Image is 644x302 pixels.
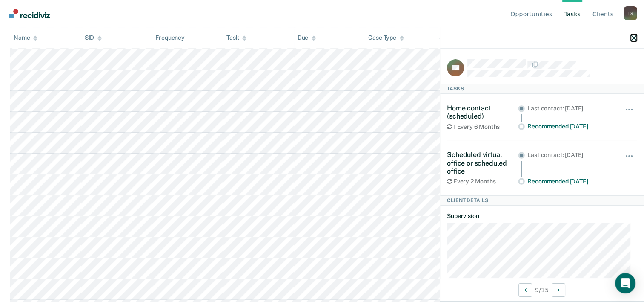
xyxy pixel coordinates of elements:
div: Open Intercom Messenger [615,273,635,293]
div: Recommended [DATE] [527,123,613,130]
div: Case Type [368,34,404,41]
div: Tasks [440,84,644,94]
div: Last contact: [DATE] [527,105,613,112]
div: SID [85,34,102,41]
div: Every 2 Months [447,178,518,185]
img: Recidiviz [9,9,50,18]
div: 9 / 15 [440,279,644,301]
div: Supervision Level [439,34,495,41]
div: Due [298,34,316,41]
div: Home contact (scheduled) [447,104,518,120]
button: Previous Client [518,283,532,297]
div: Recommended [DATE] [527,178,613,185]
div: Client Details [440,195,644,206]
div: I G [624,6,637,20]
button: Next Client [552,283,565,297]
button: Profile dropdown button [624,6,637,20]
div: 1 Every 6 Months [447,123,518,131]
div: Task [226,34,246,41]
div: Name [14,34,37,41]
div: Last contact: [DATE] [527,151,613,159]
div: Frequency [155,34,185,41]
div: Scheduled virtual office or scheduled office [447,151,518,175]
dt: Supervision [447,212,637,220]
